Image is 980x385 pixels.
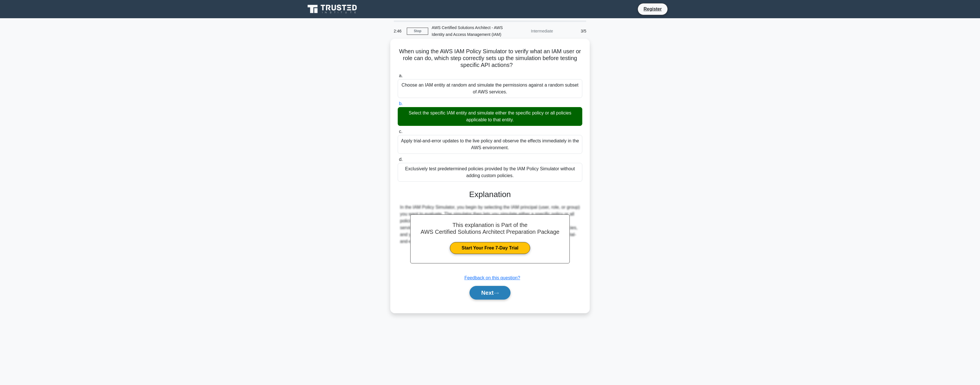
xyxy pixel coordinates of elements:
[398,163,582,182] div: Exclusively test predetermined policies provided by the IAM Policy Simulator without adding custo...
[399,101,403,106] span: b.
[398,79,582,98] div: Choose an IAM entity at random and simulate the permissions against a random subset of AWS services.
[640,5,665,13] a: Register
[507,25,556,37] div: Intermediate
[398,107,582,126] div: Select the specific IAM entity and simulate either the specific policy or all policies applicable...
[400,204,580,245] div: In the IAM Policy Simulator, you begin by selecting the IAM principal (user, role, or group) you ...
[399,73,403,78] span: a.
[398,135,582,154] div: Apply trial-and-error updates to the live policy and observe the effects immediately in the AWS e...
[399,157,403,162] span: d.
[469,286,510,300] button: Next
[407,28,428,35] a: Stop
[450,242,530,254] a: Start Your Free 7-Day Trial
[397,48,583,69] h5: When using the AWS IAM Policy Simulator to verify what an IAM user or role can do, which step cor...
[390,25,407,37] div: 2:46
[399,129,402,134] span: c.
[428,22,507,40] div: AWS Certified Solutions Architect - AWS Identity and Access Management (IAM)
[556,25,590,37] div: 3/5
[464,275,520,280] a: Feedback on this question?
[401,190,579,199] h3: Explanation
